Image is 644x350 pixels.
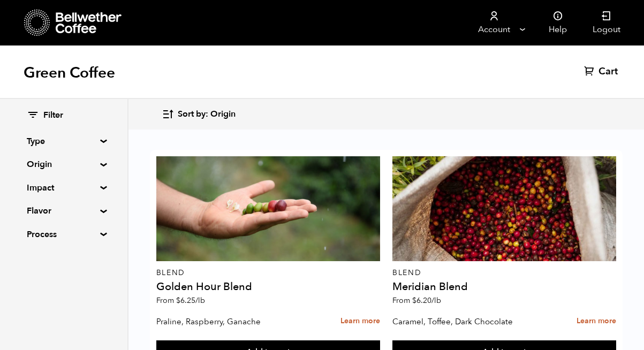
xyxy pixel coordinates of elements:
[162,102,236,127] button: Sort by: Origin
[27,228,101,241] summary: Process
[431,295,441,306] span: /lb
[27,204,101,217] summary: Flavor
[176,295,180,306] span: $
[27,158,101,171] summary: Origin
[178,109,236,120] span: Sort by: Origin
[577,310,616,333] a: Learn more
[156,314,309,330] p: Praline, Raspberry, Ganache
[412,295,441,306] bdi: 6.20
[195,295,205,306] span: /lb
[27,135,101,148] summary: Type
[156,281,380,292] h4: Golden Hour Blend
[24,63,115,82] h1: Green Coffee
[392,269,616,277] p: Blend
[598,65,618,78] span: Cart
[340,310,380,333] a: Learn more
[392,314,545,330] p: Caramel, Toffee, Dark Chocolate
[156,269,380,277] p: Blend
[392,295,441,306] span: From
[43,110,63,121] span: Filter
[392,281,616,292] h4: Meridian Blend
[27,181,101,194] summary: Impact
[156,295,205,306] span: From
[412,295,416,306] span: $
[176,295,205,306] bdi: 6.25
[584,65,620,78] a: Cart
